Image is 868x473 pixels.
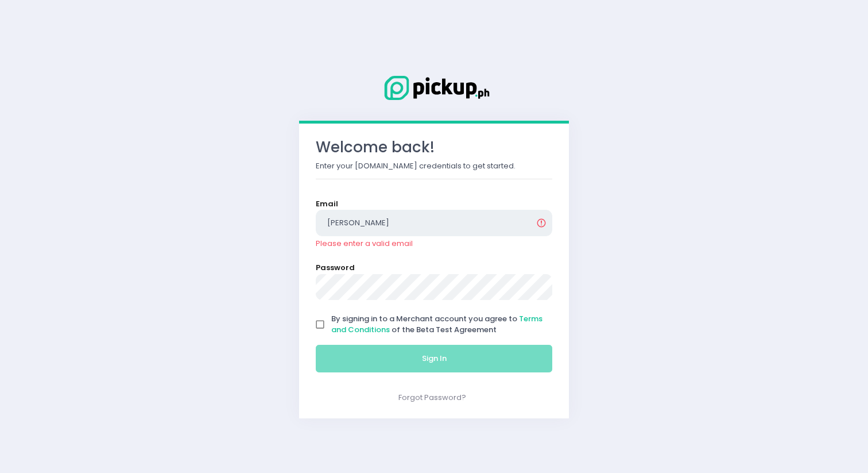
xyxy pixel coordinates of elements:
button: Sign In [316,345,552,372]
div: Please enter a valid email [316,238,552,249]
label: Email [316,198,338,210]
span: By signing in to a Merchant account you agree to of the Beta Test Agreement [331,313,542,336]
img: Logo [377,74,491,102]
a: Forgot Password? [398,392,466,403]
a: Terms and Conditions [331,313,542,336]
label: Password [316,262,355,274]
p: Enter your [DOMAIN_NAME] credentials to get started. [316,160,552,172]
span: Sign In [422,353,447,364]
h3: Welcome back! [316,139,552,156]
input: Email [316,210,552,236]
